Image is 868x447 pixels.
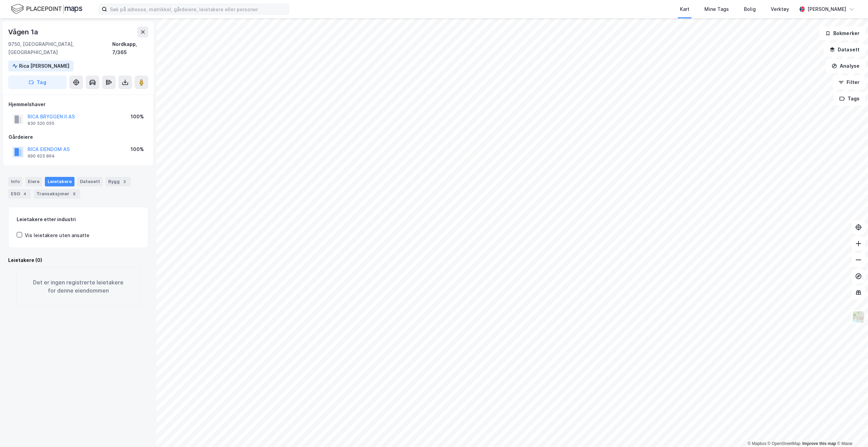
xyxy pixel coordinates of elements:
div: 4 [21,191,28,197]
div: Hjemmelshaver [9,100,148,109]
button: Tag [8,76,67,89]
div: Det er ingen registrerte leietakere for denne eiendommen [16,267,140,306]
a: Improve this map [802,441,836,446]
div: Leietakere etter industri [17,215,140,223]
button: Bokmerker [819,27,865,40]
div: Leietakere [45,177,74,186]
div: [PERSON_NAME] [807,5,846,13]
img: logo.f888ab2527a4732fd821a326f86c7f29.svg [11,3,82,15]
div: Bygg [105,177,131,186]
div: 100% [131,113,144,121]
div: Verktøy [771,5,789,13]
div: Kart [680,5,689,13]
div: Eiere [25,177,42,186]
div: 990 623 864 [28,153,55,159]
img: Z [852,311,865,324]
div: 930 520 055 [28,121,54,126]
div: ESG [8,189,31,199]
button: Datasett [824,43,865,56]
div: 3 [121,178,128,185]
div: 8 [71,191,78,197]
div: Kontrollprogram for chat [834,414,868,447]
div: Mine Tags [704,5,729,13]
iframe: Chat Widget [834,414,868,447]
div: Nordkapp, 7/365 [112,40,148,56]
button: Tags [834,92,865,105]
div: Transaksjoner [34,189,80,199]
div: Leietakere (0) [8,256,148,264]
div: Rica [PERSON_NAME] [19,62,69,70]
div: Info [8,177,22,186]
input: Søk på adresse, matrikkel, gårdeiere, leietakere eller personer [107,4,289,14]
button: Analyse [826,59,865,73]
div: Vågen 1a [8,27,39,37]
a: Mapbox [748,441,766,446]
button: Filter [833,76,865,89]
div: Datasett [77,177,103,186]
div: Vis leietakere uten ansatte [25,231,89,239]
div: Gårdeiere [9,133,148,141]
div: 100% [131,145,144,153]
div: Bolig [744,5,756,13]
a: OpenStreetMap [768,441,801,446]
div: 9750, [GEOGRAPHIC_DATA], [GEOGRAPHIC_DATA] [8,40,112,56]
